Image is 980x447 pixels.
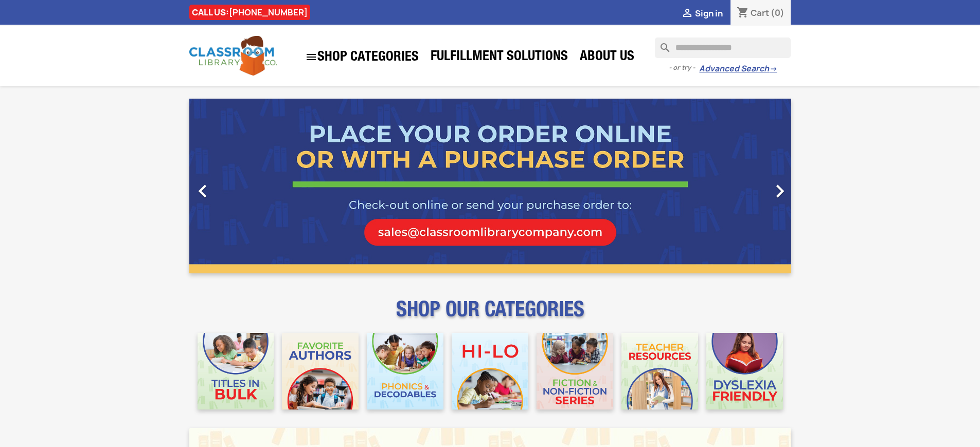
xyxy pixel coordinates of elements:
i:  [190,178,216,204]
img: CLC_Fiction_Nonfiction_Mobile.jpg [537,333,613,409]
span: - or try - [669,63,699,73]
input: Search [655,38,791,58]
span: → [769,64,777,74]
span: (0) [771,7,785,18]
a: [PHONE_NUMBER] [229,7,308,18]
img: CLC_Bulk_Mobile.jpg [198,333,274,409]
i:  [305,51,317,63]
img: CLC_Phonics_And_Decodables_Mobile.jpg [367,333,443,409]
i: search [655,38,667,50]
span: Sign in [695,8,723,19]
a: Fulfillment Solutions [425,47,573,68]
a: Advanced Search→ [699,64,777,74]
a:  Sign in [681,8,723,19]
ul: Carousel container [189,99,791,273]
i: shopping_cart [737,7,749,20]
a: SHOP CATEGORIES [300,46,424,68]
img: Classroom Library Company [189,36,277,76]
a: Previous [189,99,280,273]
img: CLC_Favorite_Authors_Mobile.jpg [282,333,359,409]
p: SHOP OUR CATEGORIES [189,306,791,325]
a: Next [701,99,791,273]
span: Cart [751,7,769,18]
i:  [681,8,693,20]
i:  [767,178,793,204]
img: CLC_Dyslexia_Mobile.jpg [706,333,783,409]
img: CLC_HiLo_Mobile.jpg [452,333,528,409]
img: CLC_Teacher_Resources_Mobile.jpg [621,333,698,409]
a: About Us [575,47,639,68]
div: CALL US: [189,5,310,20]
